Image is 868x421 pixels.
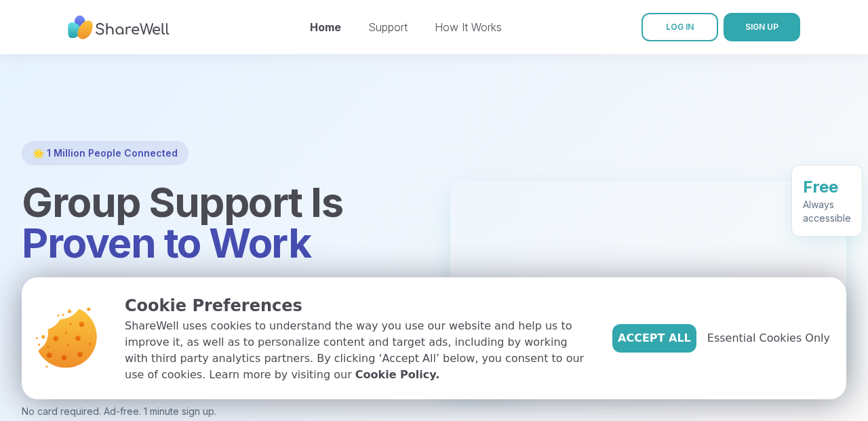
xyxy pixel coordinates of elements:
p: ShareWell uses cookies to understand the way you use our website and help us to improve it, as we... [125,318,591,383]
span: LOG IN [666,22,694,32]
button: Accept All [612,324,696,353]
span: SIGN UP [745,22,778,32]
span: Proven to Work [22,218,311,267]
p: No card required. Ad-free. 1 minute sign up. [22,405,418,418]
p: Cookie Preferences [125,294,591,318]
a: Home [310,20,341,34]
a: How It Works [435,20,502,34]
div: 🌟 1 Million People Connected [22,141,189,165]
a: LOG IN [642,13,718,41]
button: SIGN UP [724,13,800,41]
span: Accept All [618,330,691,346]
img: ShareWell Nav Logo [68,9,170,46]
h1: Group Support Is [22,182,418,263]
div: Free [803,176,851,197]
a: Cookie Policy. [355,367,439,383]
span: Essential Cookies Only [707,330,830,346]
div: Always accessible [803,197,851,224]
a: Support [368,20,408,34]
